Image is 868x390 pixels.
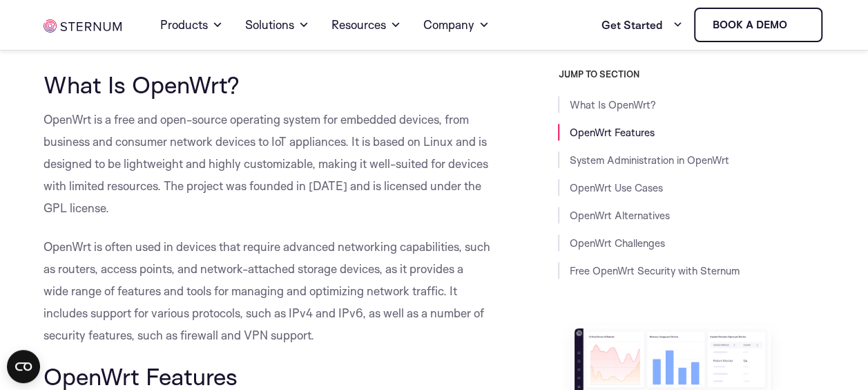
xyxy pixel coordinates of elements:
[7,350,40,383] button: Open CMP widget
[601,11,683,39] a: Get Started
[694,8,822,42] a: Book a demo
[569,99,655,112] a: What Is OpenWrt?
[793,19,804,30] img: sternum iot
[569,265,739,278] a: Free OpenWrt Security with Sternum
[44,363,490,389] h2: OpenWrt Features
[44,109,490,219] p: OpenWrt is a free and open-source operating system for embedded devices, from business and consum...
[569,237,664,250] a: OpenWrt Challenges
[569,154,729,167] a: System Administration in OpenWrt
[569,210,669,223] a: OpenWrt Alternatives
[558,69,824,80] h3: JUMP TO SECTION
[569,127,654,140] a: OpenWrt Features
[44,19,122,32] img: sternum iot
[44,236,490,346] p: OpenWrt is often used in devices that require advanced networking capabilities, such as routers, ...
[44,71,490,98] h2: What Is OpenWrt?
[569,182,662,195] a: OpenWrt Use Cases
